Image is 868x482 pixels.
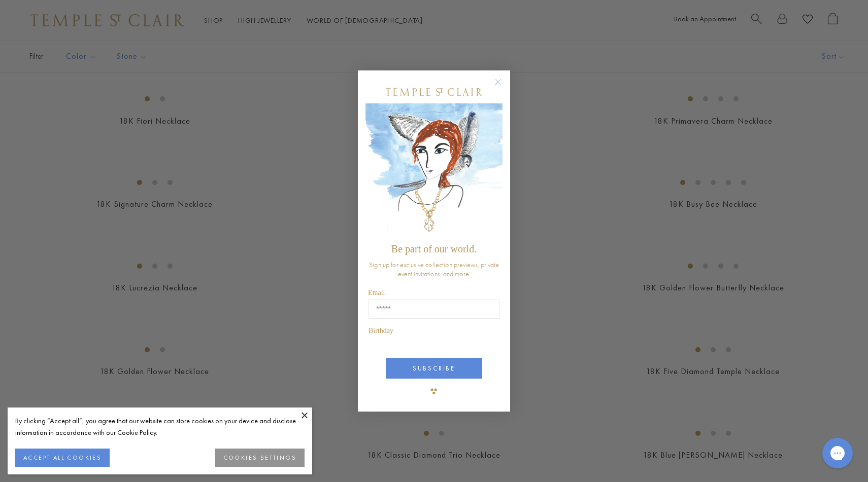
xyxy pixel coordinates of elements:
[424,381,444,401] img: TSC
[386,88,482,96] img: Temple St. Clair
[15,449,110,467] button: ACCEPT ALL COOKIES
[369,327,393,335] span: Birthday
[368,289,385,296] span: Email
[369,300,499,319] input: Email
[365,103,503,239] img: c4a9eb12-d91a-4d4a-8ee0-386386f4f338.jpeg
[215,449,305,467] button: COOKIES SETTINGS
[386,358,482,379] button: SUBSCRIBE
[497,81,510,93] button: Close dialog
[369,260,499,278] span: Sign up for exclusive collection previews, private event invitations, and more.
[391,243,477,254] span: Be part of our world.
[15,415,305,438] div: By clicking “Accept all”, you agree that our website can store cookies on your device and disclos...
[817,434,858,472] iframe: Gorgias live chat messenger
